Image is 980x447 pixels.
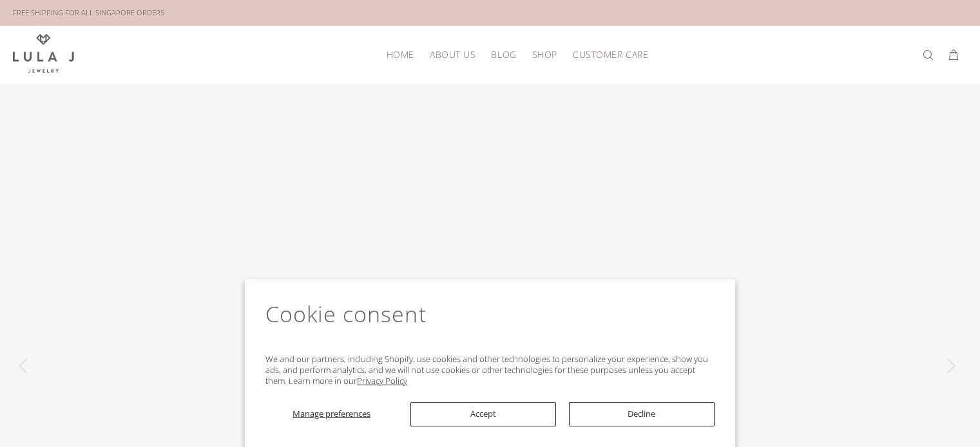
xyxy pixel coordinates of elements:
[410,402,556,426] button: Accept
[379,44,422,64] a: HOME
[524,44,565,64] a: Shop
[387,50,414,59] span: HOME
[430,50,476,59] span: About Us
[265,354,715,387] p: We and our partners, including Shopify, use cookies and other technologies to personalize your ex...
[491,50,516,59] span: Blog
[293,408,370,419] span: Manage preferences
[13,6,164,20] div: FREE SHIPPING FOR ALL SINGAPORE ORDERS
[532,50,557,59] span: Shop
[573,50,648,59] span: Customer Care
[265,402,398,426] button: Manage preferences
[265,300,715,343] h2: Cookie consent
[565,44,648,64] a: Customer Care
[422,44,483,64] a: About Us
[569,402,715,426] button: Decline
[483,44,524,64] a: Blog
[357,375,407,387] a: Privacy Policy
